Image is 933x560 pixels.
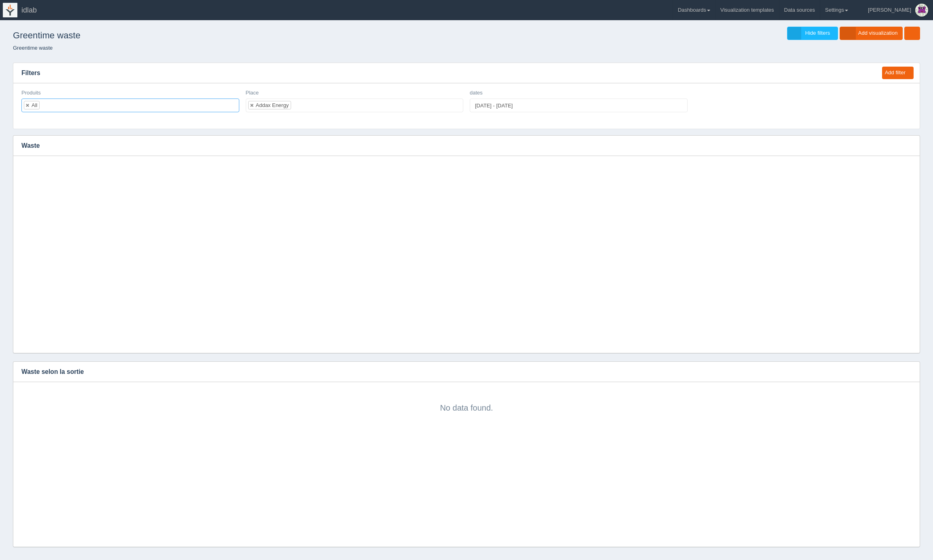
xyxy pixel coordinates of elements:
li: Greentime waste [13,44,53,52]
div: Addax Energy [256,103,289,108]
h1: Greentime waste [13,27,466,44]
h3: Waste [13,136,908,156]
span: Hide filters [805,30,830,36]
div: No data found. [21,390,912,413]
div: All [32,103,37,108]
h3: Filters [13,63,874,83]
div: [PERSON_NAME] [868,2,911,18]
h3: Waste selon la sortie [13,362,908,382]
a: Add visualization [840,27,903,40]
img: logo-icon-white-65218e21b3e149ebeb43c0d521b2b0920224ca4d96276e4423216f8668933697.png [3,3,17,17]
button: Add filter [882,67,914,79]
label: dates [470,89,483,97]
img: Profile Picture [915,4,928,17]
label: Produits [21,89,41,97]
label: Place [246,89,259,97]
a: Hide filters [787,27,838,40]
span: idlab [21,6,37,14]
